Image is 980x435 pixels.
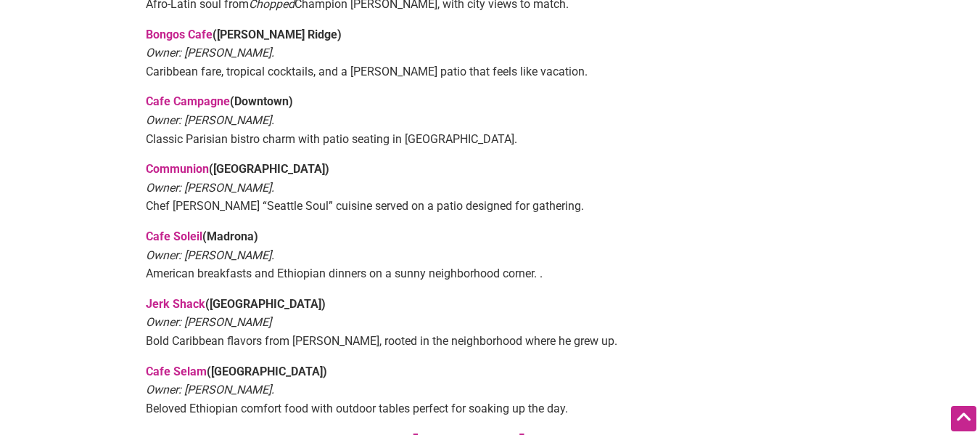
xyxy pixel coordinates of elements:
a: Cafe Soleil [146,229,202,243]
p: Bold Caribbean flavors from [PERSON_NAME], rooted in the neighborhood where he grew up. [146,295,835,351]
em: Owner: [PERSON_NAME]. [146,113,274,127]
a: Cafe Selam [146,365,207,378]
strong: (Downtown) [146,94,293,108]
strong: ([GEOGRAPHIC_DATA]) [146,162,329,176]
a: Communion [146,162,209,176]
div: Scroll Back to Top [951,406,976,431]
p: Caribbean fare, tropical cocktails, and a [PERSON_NAME] patio that feels like vacation. [146,25,835,81]
p: Beloved Ethiopian comfort food with outdoor tables perfect for soaking up the day. [146,362,835,418]
em: Owner: [PERSON_NAME] [146,315,271,329]
strong: ([GEOGRAPHIC_DATA]) [146,297,326,311]
em: Owner: [PERSON_NAME]. [146,383,274,397]
a: Cafe Campagne [146,94,230,108]
p: Classic Parisian bistro charm with patio seating in [GEOGRAPHIC_DATA]. [146,92,835,148]
strong: ([GEOGRAPHIC_DATA]) [146,365,327,378]
strong: ([PERSON_NAME] Ridge) [146,28,342,41]
strong: (Madrona) [146,229,258,243]
a: Jerk Shack [146,297,205,311]
p: Chef [PERSON_NAME] “Seattle Soul” cuisine served on a patio designed for gathering. [146,160,835,216]
em: Owner: [PERSON_NAME]. [146,46,274,60]
em: Owner: [PERSON_NAME]. [146,181,274,195]
em: Owner: [PERSON_NAME]. [146,248,274,262]
a: Bongos Cafe [146,28,213,41]
p: American breakfasts and Ethiopian dinners on a sunny neighborhood corner. . [146,227,835,283]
